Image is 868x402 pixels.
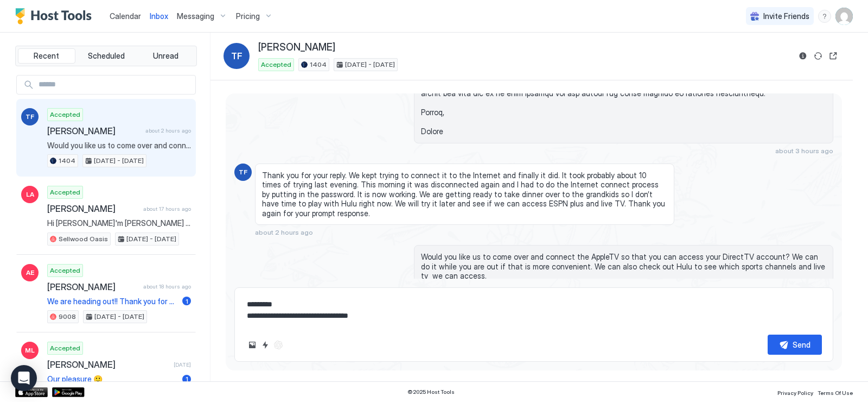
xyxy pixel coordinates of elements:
button: Scheduled [78,48,135,64]
button: Quick reply [259,338,272,351]
span: Scheduled [88,51,125,61]
span: Calendar [110,11,141,21]
span: © 2025 Host Tools [407,388,455,395]
span: ML [25,346,35,355]
span: Inbox [150,11,168,21]
button: Unread [137,48,194,64]
span: We are heading out!! Thank you for a wonderful stay- we loved your house!! [47,297,178,306]
span: 1 [186,297,188,305]
span: Messaging [177,11,214,21]
button: Recent [18,48,75,64]
span: TF [25,112,34,122]
a: Privacy Policy [777,386,813,398]
span: [DATE] - [DATE] [94,312,144,322]
span: Accepted [261,60,291,70]
span: AE [26,268,34,278]
span: [PERSON_NAME] [47,359,169,370]
span: Sellwood Oasis [59,234,108,244]
span: [PERSON_NAME] [47,125,141,136]
button: Send [768,335,822,355]
span: Would you like us to come over and connect the AppleTV so that you can access your DirectTV accou... [47,141,191,150]
span: Unread [153,51,178,61]
span: Recent [34,51,59,61]
span: Invite Friends [763,11,809,21]
span: LA [26,190,34,199]
button: Open reservation [827,49,840,62]
div: Send [793,339,810,350]
span: Accepted [50,343,80,353]
input: Input Field [34,76,195,94]
span: Hi [PERSON_NAME]'m [PERSON_NAME] age [DEMOGRAPHIC_DATA] and my husband [PERSON_NAME] (also age [D... [47,218,191,228]
span: TF [231,49,242,62]
span: about 2 hours ago [145,127,191,134]
span: Terms Of Use [818,390,853,396]
span: about 3 hours ago [775,147,833,155]
span: about 17 hours ago [143,205,191,212]
button: Upload image [246,338,259,351]
span: 1404 [59,156,75,166]
div: Open Intercom Messenger [11,365,37,391]
a: Calendar [110,10,141,22]
span: 9008 [59,312,76,322]
span: [DATE] - [DATE] [126,234,176,244]
span: [PERSON_NAME] [47,281,139,292]
span: [DATE] - [DATE] [345,60,395,70]
a: Google Play Store [52,387,85,397]
span: Accepted [50,187,80,197]
span: Pricing [236,11,260,21]
div: tab-group [15,46,197,66]
span: [PERSON_NAME] [258,41,335,54]
div: menu [818,10,831,23]
button: Reservation information [796,49,809,62]
span: Privacy Policy [777,390,813,396]
span: [DATE] - [DATE] [94,156,144,166]
span: TF [239,167,247,177]
a: Terms Of Use [818,386,853,398]
span: [DATE] [174,361,191,368]
span: [PERSON_NAME] [47,203,139,214]
span: Accepted [50,266,80,275]
span: about 2 hours ago [255,228,313,236]
span: 1 [186,375,188,383]
span: 1404 [310,60,327,70]
a: App Store [15,387,48,397]
span: Would you like us to come over and connect the AppleTV so that you can access your DirectTV accou... [421,252,826,281]
a: Inbox [150,10,168,22]
a: Host Tools Logo [15,8,97,24]
div: User profile [835,8,853,25]
button: Sync reservation [812,49,825,62]
span: Thank you for your reply. We kept trying to connect it to the Internet and finally it did. It too... [262,171,667,218]
span: Accepted [50,110,80,120]
span: about 18 hours ago [143,283,191,290]
span: Our pleasure 🙂 [47,374,178,384]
